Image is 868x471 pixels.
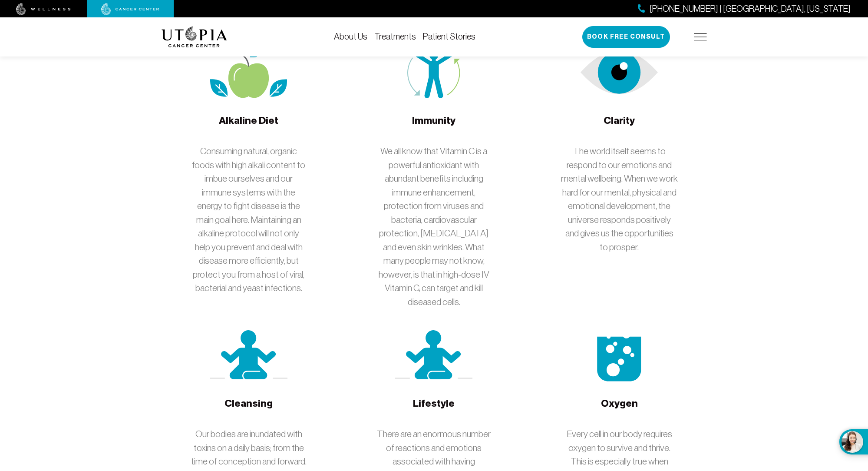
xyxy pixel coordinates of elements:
img: Oxygen [581,329,658,381]
button: Book Free Consult [582,26,670,48]
img: Immunity [395,46,472,99]
span: Immunity [412,114,455,140]
a: About Us [334,32,367,41]
img: cancer center [101,3,159,15]
p: Consuming natural, organic foods with high alkali content to imbue ourselves and our immune syste... [190,144,307,295]
img: wellness [16,3,71,15]
img: Lifestyle [395,329,472,381]
span: Alkaline Diet [219,114,278,140]
a: Treatments [374,32,416,41]
span: Oxygen [601,397,638,423]
span: Cleansing [224,397,273,423]
span: Clarity [604,114,635,140]
img: Alkaline Diet [210,46,287,99]
p: We all know that Vitamin C is a powerful antioxidant with abundant benefits including immune enha... [375,144,492,308]
img: icon-hamburger [694,33,707,40]
img: logo [162,27,227,47]
a: [PHONE_NUMBER] | [GEOGRAPHIC_DATA], [US_STATE] [638,3,851,15]
span: [PHONE_NUMBER] | [GEOGRAPHIC_DATA], [US_STATE] [650,3,851,15]
img: Clarity [581,46,658,99]
p: The world itself seems to respond to our emotions and mental wellbeing. When we work hard for our... [561,144,678,254]
a: Patient Stories [423,32,475,41]
span: Lifestyle [413,397,455,423]
img: Cleansing [210,329,287,381]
